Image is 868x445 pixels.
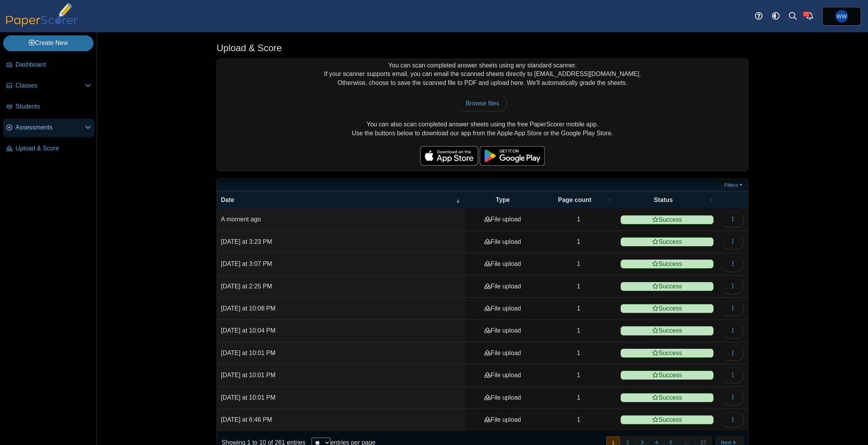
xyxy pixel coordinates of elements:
[458,96,507,111] a: Browse files
[620,304,714,313] span: Success
[620,326,714,335] span: Success
[3,77,94,95] a: Classes
[221,238,272,245] time: Sep 10, 2025 at 3:23 PM
[15,60,91,69] span: Dashboard
[465,320,541,342] td: File upload
[837,14,847,19] span: William Whitney
[465,253,541,275] td: File upload
[221,372,276,378] time: Sep 9, 2025 at 10:01 PM
[221,283,272,290] time: Sep 10, 2025 at 2:25 PM
[541,209,617,231] td: 1
[3,35,93,51] a: Create New
[541,276,617,298] td: 1
[541,253,617,275] td: 1
[835,10,848,22] span: William Whitney
[607,192,612,208] span: Page count : Activate to sort
[15,81,85,90] span: Classes
[217,41,282,55] h1: Upload & Score
[221,260,272,267] time: Sep 10, 2025 at 3:07 PM
[822,7,861,26] a: William Whitney
[221,197,234,203] span: Date
[3,119,94,137] a: Assessments
[541,231,617,253] td: 1
[558,197,591,203] span: Page count
[541,298,617,320] td: 1
[420,146,478,166] img: apple-store-badge.svg
[3,56,94,74] a: Dashboard
[620,215,714,224] span: Success
[466,100,499,107] span: Browse files
[221,394,276,401] time: Sep 9, 2025 at 10:01 PM
[541,320,617,342] td: 1
[456,192,460,208] span: Date : Activate to remove sorting
[620,371,714,380] span: Success
[465,409,541,431] td: File upload
[15,102,91,111] span: Students
[3,98,94,116] a: Students
[620,415,714,424] span: Success
[465,387,541,409] td: File upload
[15,123,85,132] span: Assessments
[620,393,714,402] span: Success
[3,3,81,27] img: PaperScorer
[496,197,510,203] span: Type
[708,192,713,208] span: Status : Activate to sort
[221,305,276,312] time: Sep 9, 2025 at 10:08 PM
[3,21,81,28] a: PaperScorer
[221,350,276,356] time: Sep 9, 2025 at 10:01 PM
[541,387,617,409] td: 1
[654,197,673,203] span: Status
[465,209,541,231] td: File upload
[465,298,541,320] td: File upload
[620,259,714,269] span: Success
[465,364,541,386] td: File upload
[801,8,818,25] a: Alerts
[221,327,276,334] time: Sep 9, 2025 at 10:04 PM
[221,216,261,222] time: Sep 11, 2025 at 5:22 PM
[480,146,545,166] img: google-play-badge.png
[620,282,714,291] span: Success
[15,144,91,153] span: Upload & Score
[221,416,272,423] time: Sep 9, 2025 at 6:46 PM
[620,348,714,358] span: Success
[541,342,617,364] td: 1
[465,342,541,364] td: File upload
[620,237,714,247] span: Success
[541,409,617,431] td: 1
[722,181,746,189] a: Filters
[217,59,748,171] div: You can scan completed answer sheets using any standard scanner. If your scanner supports email, ...
[465,276,541,298] td: File upload
[3,140,94,158] a: Upload & Score
[465,231,541,253] td: File upload
[541,364,617,386] td: 1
